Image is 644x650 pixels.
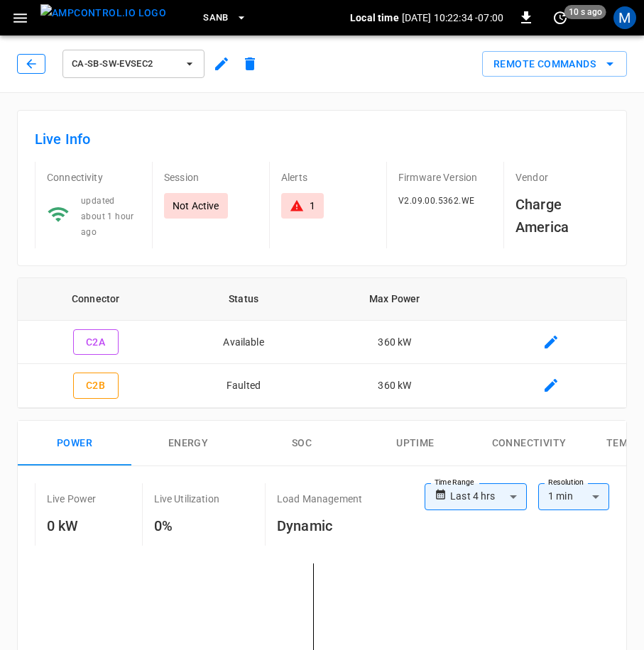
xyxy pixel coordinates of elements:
[18,421,131,466] button: Power
[314,278,476,321] th: Max Power
[47,170,141,184] p: Connectivity
[72,56,177,72] span: ca-sb-sw-evseC2
[549,6,572,29] button: set refresh interval
[131,421,245,466] button: Energy
[154,492,219,506] p: Live Utilization
[62,50,204,78] button: ca-sb-sw-evseC2
[472,421,586,466] button: Connectivity
[154,514,219,537] h6: 0%
[613,6,636,29] div: profile-icon
[359,421,472,466] button: Uptime
[450,483,527,510] div: Last 4 hrs
[47,492,97,506] p: Live Power
[277,514,362,537] h6: Dynamic
[73,329,119,356] button: C2A
[81,196,134,237] span: updated about 1 hour ago
[482,51,627,77] button: Remote Commands
[482,51,627,77] div: remote commands options
[245,421,359,466] button: SOC
[310,199,315,213] div: 1
[538,483,609,510] div: 1 min
[164,170,258,184] p: Session
[515,193,609,238] h6: Charge America
[350,11,399,25] p: Local time
[314,321,476,365] td: 360 kW
[40,4,166,22] img: ampcontrol.io logo
[173,278,313,321] th: Status
[47,514,97,537] h6: 0 kW
[18,278,626,408] table: connector table
[548,477,584,488] label: Resolution
[277,492,362,506] p: Load Management
[515,170,609,184] p: Vendor
[398,196,474,206] span: V2.09.00.5362.WE
[398,170,492,184] p: Firmware Version
[173,199,219,213] p: Not Active
[281,170,375,184] p: Alerts
[73,373,119,399] button: C2B
[197,4,253,32] button: SanB
[314,364,476,408] td: 360 kW
[18,278,173,321] th: Connector
[435,477,474,488] label: Time Range
[564,5,606,19] span: 10 s ago
[173,321,313,365] td: Available
[203,10,229,26] span: SanB
[35,128,609,150] h6: Live Info
[402,11,503,25] p: [DATE] 10:22:34 -07:00
[173,364,313,408] td: Faulted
